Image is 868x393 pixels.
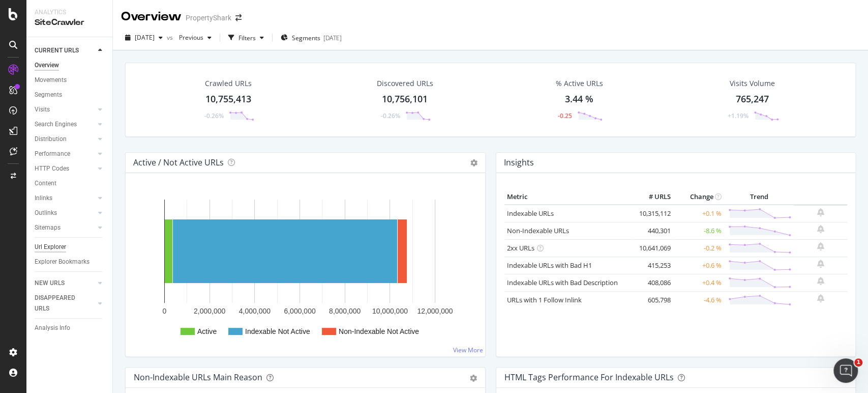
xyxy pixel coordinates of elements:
div: Distribution [35,134,67,145]
span: 2025 Jul. 28th [135,33,155,42]
a: Inlinks [35,193,95,204]
text: 10,000,000 [372,307,408,315]
iframe: Intercom live chat [833,358,858,383]
div: HTML Tags Performance for Indexable URLs [504,372,674,382]
text: 4,000,000 [239,307,271,315]
td: 10,641,069 [633,239,673,257]
div: [DATE] [323,34,342,42]
a: URLs with 1 Follow Inlink [507,295,582,304]
div: gear [470,375,477,382]
td: 415,253 [633,257,673,274]
div: Url Explorer [35,242,66,252]
td: 605,798 [633,291,673,308]
div: bell-plus [817,260,824,268]
div: NEW URLS [35,278,65,289]
i: Options [470,159,477,166]
div: Segments [35,90,62,100]
td: 408,086 [633,274,673,291]
a: Distribution [35,134,95,145]
td: -4.6 % [673,291,724,308]
td: +0.4 % [673,274,724,291]
div: Analysis Info [35,323,70,333]
a: CURRENT URLS [35,45,95,56]
a: HTTP Codes [35,163,95,174]
a: Performance [35,149,95,159]
td: +0.6 % [673,257,724,274]
h4: Active / Not Active URLs [133,156,224,170]
svg: A chart. [134,189,472,348]
div: -0.26% [204,111,224,120]
div: Non-Indexable URLs Main Reason [134,372,262,382]
div: Content [35,178,56,189]
div: 3.44 % [565,93,593,106]
a: Search Engines [35,119,95,130]
a: Indexable URLs with Bad Description [507,278,618,287]
a: Segments [35,90,105,100]
div: Overview [121,8,182,25]
th: # URLS [633,189,673,205]
a: Content [35,178,105,189]
div: Overview [35,60,59,71]
div: bell-plus [817,277,824,285]
div: bell-plus [817,242,824,250]
th: Metric [504,189,633,205]
div: -0.26% [381,111,400,120]
div: Visits [35,104,50,115]
div: bell-plus [817,294,824,302]
text: Active [197,327,217,335]
td: -8.6 % [673,222,724,239]
button: [DATE] [121,30,167,46]
a: Url Explorer [35,242,105,252]
td: +0.1 % [673,205,724,222]
button: Filters [224,30,268,46]
a: Analysis Info [35,323,105,333]
button: Previous [175,30,216,46]
a: Overview [35,60,105,71]
div: Explorer Bookmarks [35,257,89,267]
a: Visits [35,104,95,115]
div: HTTP Codes [35,163,69,174]
div: Filters [238,34,256,42]
a: NEW URLS [35,278,95,289]
div: Analytics [35,8,104,17]
text: 6,000,000 [284,307,315,315]
div: 10,755,413 [205,93,251,106]
div: SiteCrawler [35,17,104,29]
text: 8,000,000 [329,307,361,315]
text: 0 [163,307,167,315]
span: Previous [175,33,203,42]
a: Outlinks [35,208,95,218]
text: Non-Indexable Not Active [339,327,419,335]
a: DISAPPEARED URLS [35,293,95,314]
text: 2,000,000 [194,307,225,315]
div: Search Engines [35,119,77,130]
span: 1 [854,358,862,367]
a: View More [453,346,483,354]
td: -0.2 % [673,239,724,257]
td: 10,315,112 [633,205,673,222]
a: 2xx URLs [507,243,534,252]
div: 10,756,101 [382,93,428,106]
div: bell-plus [817,225,824,233]
text: 12,000,000 [417,307,453,315]
a: Indexable URLs [507,209,554,218]
span: Segments [292,34,320,42]
h4: Insights [504,156,534,170]
div: Sitemaps [35,222,61,233]
div: arrow-right-arrow-left [235,14,242,21]
div: 765,247 [736,93,769,106]
button: Segments[DATE] [277,30,346,46]
div: PropertyShark [186,13,231,23]
th: Trend [724,189,794,205]
a: Explorer Bookmarks [35,257,105,267]
div: Performance [35,149,70,159]
div: % Active URLs [556,78,603,89]
div: bell-plus [817,208,824,216]
div: Inlinks [35,193,52,204]
div: Crawled URLs [205,78,252,89]
td: 440,301 [633,222,673,239]
span: vs [167,33,175,42]
div: Discovered URLs [377,78,433,89]
div: DISAPPEARED URLS [35,293,86,314]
